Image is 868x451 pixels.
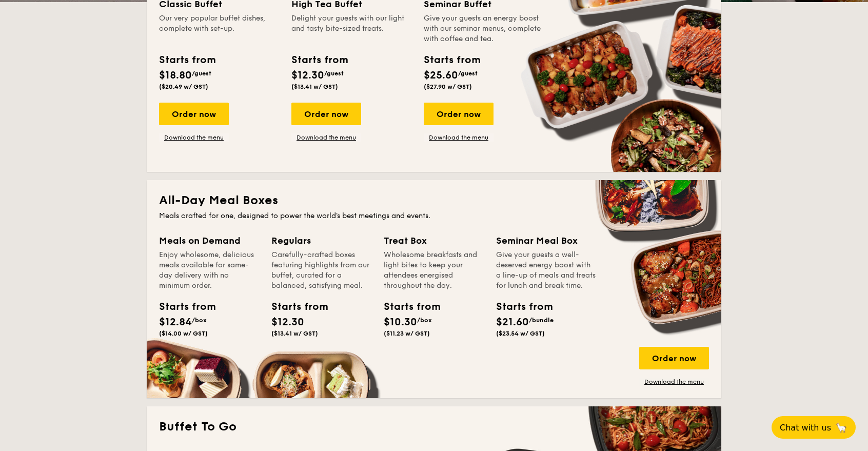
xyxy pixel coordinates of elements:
[835,422,847,434] span: 🦙
[159,69,192,82] span: $18.80
[291,83,338,90] span: ($13.41 w/ GST)
[159,133,229,142] a: Download the menu
[271,316,304,328] span: $12.30
[496,316,529,328] span: $21.60
[159,419,709,435] h2: Buffet To Go
[159,83,208,90] span: ($20.49 w/ GST)
[159,211,709,221] div: Meals crafted for one, designed to power the world's best meetings and events.
[458,70,478,77] span: /guest
[384,316,417,328] span: $10.30
[424,69,458,82] span: $25.60
[424,103,494,125] div: Order now
[159,250,259,291] div: Enjoy wholesome, delicious meals available for same-day delivery with no minimum order.
[384,299,430,315] div: Starts from
[384,250,484,291] div: Wholesome breakfasts and light bites to keep your attendees energised throughout the day.
[291,133,361,142] a: Download the menu
[271,299,318,315] div: Starts from
[192,70,211,77] span: /guest
[496,330,545,337] span: ($23.54 w/ GST)
[772,416,856,439] button: Chat with us🦙
[496,299,542,315] div: Starts from
[291,52,347,68] div: Starts from
[291,13,411,44] div: Delight your guests with our light and tasty bite-sized treats.
[291,103,361,125] div: Order now
[291,69,324,82] span: $12.30
[529,317,554,324] span: /bundle
[496,250,596,291] div: Give your guests a well-deserved energy boost with a line-up of meals and treats for lunch and br...
[159,330,208,337] span: ($14.00 w/ GST)
[192,317,207,324] span: /box
[424,133,494,142] a: Download the menu
[424,52,480,68] div: Starts from
[417,317,432,324] span: /box
[424,13,544,44] div: Give your guests an energy boost with our seminar menus, complete with coffee and tea.
[324,70,344,77] span: /guest
[384,233,484,248] div: Treat Box
[424,83,472,90] span: ($27.90 w/ GST)
[496,233,596,248] div: Seminar Meal Box
[271,330,318,337] span: ($13.41 w/ GST)
[159,52,215,68] div: Starts from
[639,347,709,369] div: Order now
[780,423,831,433] span: Chat with us
[159,13,279,44] div: Our very popular buffet dishes, complete with set-up.
[159,299,205,315] div: Starts from
[159,192,709,209] h2: All-Day Meal Boxes
[384,330,430,337] span: ($11.23 w/ GST)
[271,233,371,248] div: Regulars
[271,250,371,291] div: Carefully-crafted boxes featuring highlights from our buffet, curated for a balanced, satisfying ...
[159,316,192,328] span: $12.84
[159,103,229,125] div: Order now
[639,378,709,386] a: Download the menu
[159,233,259,248] div: Meals on Demand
